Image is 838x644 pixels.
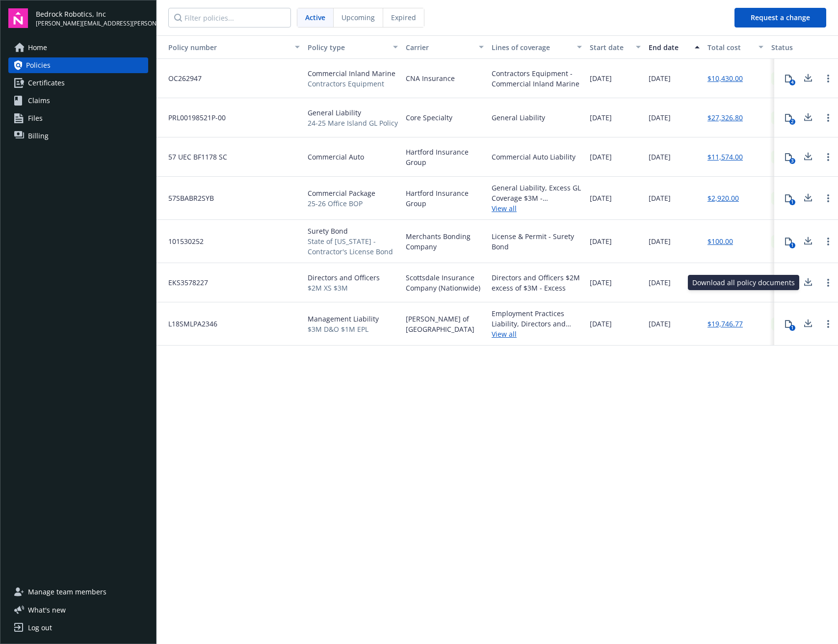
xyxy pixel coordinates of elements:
[771,42,837,53] div: Status
[492,272,582,293] div: Directors and Officers $2M excess of $3M - Excess
[492,308,582,329] div: Employment Practices Liability, Directors and Officers
[734,8,826,27] button: Request a change
[779,314,798,334] button: 1
[8,8,28,28] img: navigator-logo.svg
[822,112,834,124] a: Open options
[406,272,484,293] span: Scottsdale Insurance Company (Nationwide)
[406,42,473,53] div: Carrier
[28,128,49,144] span: Billing
[488,35,586,59] button: Lines of coverage
[308,79,395,89] span: Contractors Equipment
[308,272,380,283] span: Directors and Officers
[779,273,798,293] button: 1
[645,35,704,59] button: End date
[649,73,671,83] span: [DATE]
[391,12,416,23] span: Expired
[590,112,612,123] span: [DATE]
[779,188,798,208] button: 1
[590,193,612,203] span: [DATE]
[36,8,148,28] button: Bedrock Robotics, Inc[PERSON_NAME][EMAIL_ADDRESS][PERSON_NAME][DOMAIN_NAME]
[649,193,671,203] span: [DATE]
[341,12,375,23] span: Upcoming
[406,188,484,209] span: Hartford Insurance Group
[590,319,612,329] span: [DATE]
[707,236,733,246] a: $100.00
[8,93,148,108] a: Claims
[822,151,834,163] a: Open options
[406,231,484,252] span: Merchants Bonding Company
[406,314,484,334] span: [PERSON_NAME] of [GEOGRAPHIC_DATA]
[822,192,834,204] a: Open options
[789,80,795,85] div: 4
[649,42,689,53] div: End date
[160,319,217,329] span: L18SMLPA2346
[590,277,612,288] span: [DATE]
[308,152,364,162] span: Commercial Auto
[822,277,834,289] a: Open options
[160,42,289,53] div: Toggle SortBy
[492,329,582,339] a: View all
[8,584,148,600] a: Manage team members
[26,57,51,73] span: Policies
[707,112,743,123] a: $27,326.80
[492,42,571,53] div: Lines of coverage
[308,198,375,209] span: 25-26 Office BOP
[406,112,452,123] span: Core Specialty
[36,9,148,19] span: Bedrock Robotics, Inc
[779,69,798,88] button: 4
[649,152,671,162] span: [DATE]
[789,325,795,331] div: 1
[308,283,380,293] span: $2M XS $3M
[304,35,402,59] button: Policy type
[492,112,545,123] div: General Liability
[779,108,798,128] button: 2
[308,314,379,324] span: Management Liability
[822,73,834,84] a: Open options
[8,110,148,126] a: Files
[8,75,148,91] a: Certificates
[822,236,834,247] a: Open options
[688,275,799,290] div: Download all policy documents
[8,40,148,55] a: Home
[402,35,488,59] button: Carrier
[8,605,81,615] button: What's new
[308,236,398,257] span: State of [US_STATE] - Contractor's License Bond
[308,118,398,128] span: 24-25 Mare Island GL Policy
[590,42,630,53] div: Start date
[789,119,795,125] div: 2
[28,620,52,636] div: Log out
[590,73,612,83] span: [DATE]
[160,42,289,53] div: Policy number
[308,226,398,236] span: Surety Bond
[492,203,582,214] a: View all
[590,236,612,246] span: [DATE]
[305,12,325,23] span: Active
[28,93,50,108] span: Claims
[308,324,379,334] span: $3M D&O $1M EPL
[492,68,582,89] div: Contractors Equipment - Commercial Inland Marine
[704,35,767,59] button: Total cost
[36,19,148,28] span: [PERSON_NAME][EMAIL_ADDRESS][PERSON_NAME][DOMAIN_NAME]
[160,277,208,288] span: EKS3578227
[308,42,387,53] div: Policy type
[406,73,455,83] span: CNA Insurance
[779,147,798,167] button: 3
[649,236,671,246] span: [DATE]
[779,232,798,251] button: 1
[168,8,291,27] input: Filter policies...
[8,57,148,73] a: Policies
[789,158,795,164] div: 3
[649,319,671,329] span: [DATE]
[586,35,645,59] button: Start date
[160,236,204,246] span: 101530252
[28,605,66,615] span: What ' s new
[160,112,226,123] span: PRL00198521P-00
[590,152,612,162] span: [DATE]
[707,193,739,203] a: $2,920.00
[308,188,375,198] span: Commercial Package
[649,277,671,288] span: [DATE]
[492,183,582,203] div: General Liability, Excess GL Coverage $3M - Commercial Umbrella, Commercial Property
[160,193,214,203] span: 57SBABR2SYB
[308,107,398,118] span: General Liability
[28,584,106,600] span: Manage team members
